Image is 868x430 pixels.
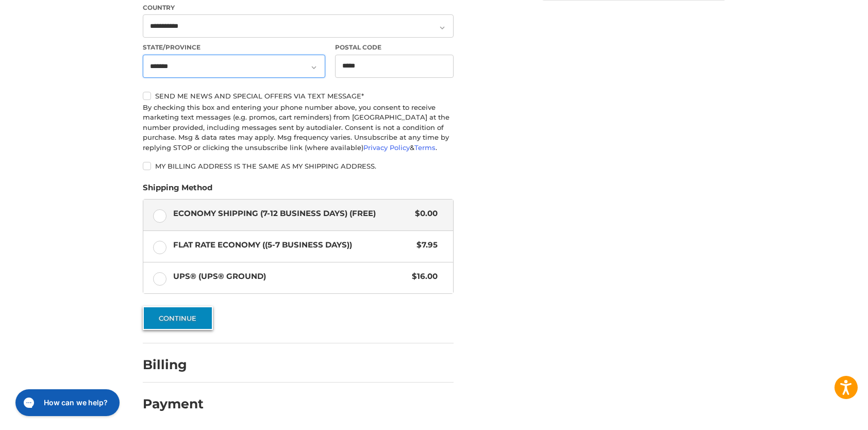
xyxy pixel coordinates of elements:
[143,357,203,373] h2: Billing
[363,143,410,152] a: Privacy Policy
[143,306,213,330] button: Continue
[335,43,454,52] label: Postal Code
[173,208,410,220] span: Economy Shipping (7-12 Business Days) (Free)
[410,208,438,220] span: $0.00
[143,43,325,52] label: State/Province
[143,92,454,100] label: Send me news and special offers via text message*
[143,396,204,412] h2: Payment
[10,386,123,420] iframe: Gorgias live chat messenger
[414,143,436,152] a: Terms
[143,3,454,12] label: Country
[143,162,454,170] label: My billing address is the same as my shipping address.
[173,239,412,251] span: Flat Rate Economy ((5-7 Business Days))
[143,182,212,199] legend: Shipping Method
[143,103,454,153] div: By checking this box and entering your phone number above, you consent to receive marketing text ...
[407,271,438,283] span: $16.00
[412,239,438,251] span: $7.95
[173,271,407,283] span: UPS® (UPS® Ground)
